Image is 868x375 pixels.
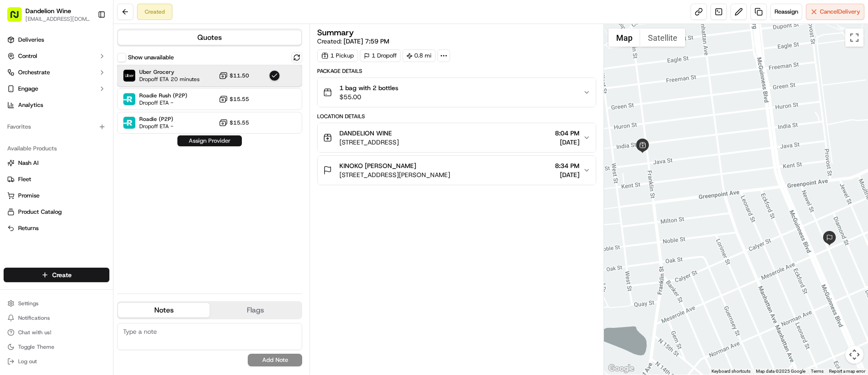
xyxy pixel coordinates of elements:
[360,49,401,62] div: 1 Dropoff
[820,8,860,16] span: Cancel Delivery
[5,199,73,215] a: 📗Knowledge Base
[18,36,44,44] span: Deliveries
[4,312,109,324] button: Notifications
[141,116,165,127] button: See all
[123,93,135,105] img: Roadie Rush (P2P)
[7,159,106,167] a: Nash AI
[210,303,301,317] button: Flags
[9,9,27,27] img: Nash
[845,29,863,47] button: Toggle fullscreen view
[756,369,805,374] span: Map data ©2025 Google
[230,96,249,103] span: $15.55
[18,343,54,351] span: Toggle Theme
[4,188,109,203] button: Promise
[4,326,109,339] button: Chat with us!
[18,85,38,93] span: Engage
[118,30,301,45] button: Quotes
[154,89,165,100] button: Start new chat
[7,175,106,183] a: Fleet
[73,199,149,215] a: 💻API Documentation
[123,70,135,82] img: Uber Grocery
[9,132,24,149] img: Wisdom Oko
[318,123,596,152] button: DANDELION WINE[STREET_ADDRESS]8:04 PM[DATE]
[123,117,135,129] img: Roadie (P2P)
[9,156,24,174] img: Wisdom Oko
[9,118,61,125] div: Past conversations
[402,49,436,62] div: 0.8 mi
[128,53,174,62] label: Show unavailable
[139,76,200,83] span: Dropoff ETA 20 minutes
[103,165,122,172] span: [DATE]
[18,175,31,183] span: Fleet
[28,165,97,172] span: Wisdom [PERSON_NAME]
[9,203,16,211] div: 📗
[4,172,109,187] button: Fleet
[4,355,109,368] button: Log out
[7,208,106,216] a: Product Catalog
[77,203,84,211] div: 💻
[606,363,636,375] a: Open this area in Google Maps (opens a new window)
[845,346,863,364] button: Map camera controls
[4,82,109,96] button: Engage
[4,297,109,310] button: Settings
[25,6,71,15] button: Dandelion Wine
[4,221,109,236] button: Returns
[103,140,122,148] span: [DATE]
[18,329,51,336] span: Chat with us!
[806,4,864,20] button: CancelDelivery
[4,141,109,156] div: Available Products
[18,141,25,148] img: 1736555255976-a54dd68f-1ca7-489b-9aae-adbdc363a1c4
[555,161,579,170] span: 8:34 PM
[339,83,398,92] span: 1 bag with 2 bottles
[139,99,187,106] span: Dropoff ETA -
[4,268,109,282] button: Create
[339,170,450,179] span: [STREET_ADDRESS][PERSON_NAME]
[770,4,802,20] button: Reassign
[317,37,389,46] span: Created:
[18,202,69,212] span: Knowledge Base
[4,49,109,63] button: Control
[52,270,72,279] span: Create
[139,115,173,123] span: Roadie (P2P)
[98,140,102,148] span: •
[9,87,25,103] img: 1736555255976-a54dd68f-1ca7-489b-9aae-adbdc363a1c4
[711,368,750,375] button: Keyboard shortcuts
[7,224,106,232] a: Returns
[219,118,249,127] button: $15.55
[555,170,579,179] span: [DATE]
[18,159,39,167] span: Nash AI
[555,138,579,147] span: [DATE]
[219,71,249,80] button: $11.50
[339,138,399,147] span: [STREET_ADDRESS]
[230,119,249,126] span: $15.55
[25,15,90,23] button: [EMAIL_ADDRESS][DOMAIN_NAME]
[829,369,865,374] a: Report a map error
[177,135,242,146] button: Assign Provider
[18,101,43,109] span: Analytics
[230,72,249,79] span: $11.50
[339,92,398,101] span: $55.00
[98,165,102,172] span: •
[18,208,62,216] span: Product Catalog
[4,65,109,80] button: Orchestrate
[18,224,39,232] span: Returns
[4,341,109,353] button: Toggle Theme
[318,78,596,107] button: 1 bag with 2 bottles$55.00
[775,8,798,16] span: Reassign
[86,202,146,212] span: API Documentation
[318,156,596,185] button: KINOKO [PERSON_NAME][STREET_ADDRESS][PERSON_NAME]8:34 PM[DATE]
[343,37,389,45] span: [DATE] 7:59 PM
[317,29,354,37] h3: Summary
[4,120,109,134] div: Favorites
[18,68,50,77] span: Orchestrate
[606,363,636,375] img: Google
[118,303,210,317] button: Notes
[339,161,416,170] span: KINOKO [PERSON_NAME]
[4,156,109,170] button: Nash AI
[28,140,97,148] span: Wisdom [PERSON_NAME]
[7,192,106,200] a: Promise
[317,49,358,62] div: 1 Pickup
[317,67,596,75] div: Package Details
